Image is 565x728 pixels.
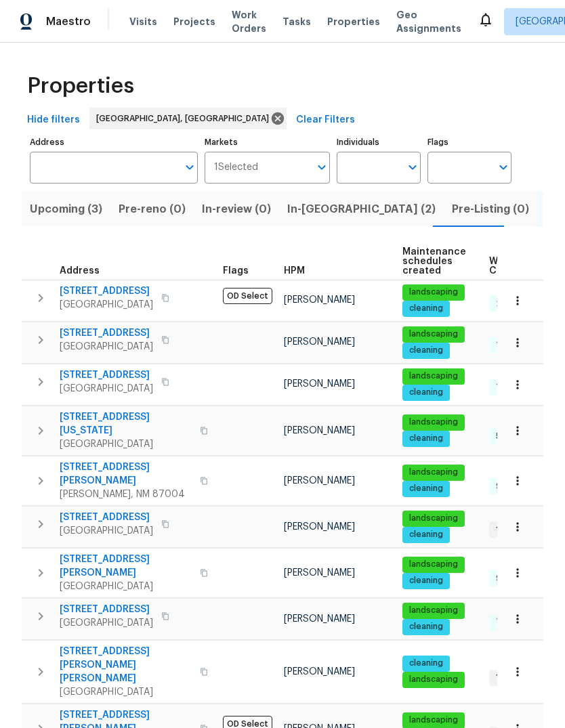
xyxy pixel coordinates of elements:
span: Pre-Listing (0) [452,200,529,219]
span: Address [60,266,100,276]
span: 1 Selected [214,162,258,173]
span: landscaping [404,416,463,428]
label: Address [30,138,198,146]
span: 9 Done [490,573,530,584]
button: Clear Filters [291,108,360,133]
span: landscaping [404,286,463,298]
span: landscaping [404,467,463,478]
label: Individuals [337,138,421,146]
span: [GEOGRAPHIC_DATA] [60,437,192,451]
span: landscaping [404,559,463,570]
span: landscaping [404,674,463,685]
label: Flags [427,138,511,146]
span: cleaning [404,345,448,356]
span: [GEOGRAPHIC_DATA] [60,524,153,538]
span: [PERSON_NAME], NM 87004 [60,488,192,501]
span: landscaping [404,513,463,524]
span: [PERSON_NAME] [284,295,355,305]
span: 1 WIP [490,524,521,536]
span: landscaping [404,328,463,340]
button: Open [180,158,199,177]
span: 1 WIP [490,672,521,683]
label: Markets [205,138,331,146]
span: landscaping [404,370,463,382]
span: cleaning [404,658,448,669]
span: Visits [129,15,157,28]
span: 5 Done [490,431,529,442]
button: Open [494,158,513,177]
span: [GEOGRAPHIC_DATA] [60,685,192,699]
span: Pre-reno (0) [119,200,186,219]
span: [GEOGRAPHIC_DATA] [60,580,192,593]
span: [GEOGRAPHIC_DATA] [60,616,153,630]
button: Hide filters [22,108,85,133]
span: [GEOGRAPHIC_DATA] [60,340,153,354]
span: Clear Filters [296,112,355,129]
span: cleaning [404,433,448,444]
span: [PERSON_NAME] [284,667,355,677]
span: [STREET_ADDRESS][PERSON_NAME][PERSON_NAME] [60,645,192,685]
span: [STREET_ADDRESS][PERSON_NAME] [60,461,192,488]
span: Properties [27,79,134,93]
span: [STREET_ADDRESS] [60,368,153,382]
span: [PERSON_NAME] [284,476,355,486]
span: Properties [327,15,380,28]
span: [PERSON_NAME] [284,568,355,578]
span: HPM [284,266,305,276]
span: [STREET_ADDRESS] [60,511,153,524]
span: cleaning [404,575,448,586]
span: cleaning [404,621,448,633]
span: Upcoming (3) [30,200,102,219]
span: cleaning [404,303,448,314]
span: [STREET_ADDRESS] [60,284,153,298]
span: Geo Assignments [396,8,461,35]
span: [GEOGRAPHIC_DATA] [60,298,153,312]
span: In-review (0) [202,200,271,219]
span: 7 Done [490,616,530,628]
span: landscaping [404,714,463,726]
span: Projects [173,15,215,28]
div: [GEOGRAPHIC_DATA], [GEOGRAPHIC_DATA] [89,108,287,129]
span: [GEOGRAPHIC_DATA] [60,382,153,395]
button: Open [403,158,422,177]
span: [STREET_ADDRESS] [60,326,153,340]
span: Flags [223,266,249,276]
span: [GEOGRAPHIC_DATA], [GEOGRAPHIC_DATA] [96,112,274,125]
span: [PERSON_NAME] [284,614,355,624]
span: cleaning [404,483,448,494]
span: [STREET_ADDRESS][US_STATE] [60,410,192,437]
span: 29 Done [490,298,535,309]
span: 7 Done [490,340,530,351]
span: [STREET_ADDRESS][PERSON_NAME] [60,553,192,580]
button: Open [312,158,331,177]
span: Hide filters [27,112,80,129]
span: OD Select [223,288,272,304]
span: 7 Done [490,382,530,393]
span: landscaping [404,605,463,616]
span: Tasks [282,17,311,26]
span: cleaning [404,529,448,540]
span: [PERSON_NAME] [284,379,355,389]
span: [PERSON_NAME] [284,522,355,532]
span: Work Orders [232,8,266,35]
span: [PERSON_NAME] [284,337,355,347]
span: [PERSON_NAME] [284,426,355,435]
span: 9 Done [490,481,530,492]
span: [STREET_ADDRESS] [60,603,153,616]
span: cleaning [404,387,448,398]
span: In-[GEOGRAPHIC_DATA] (2) [287,200,436,219]
span: Maestro [46,15,91,28]
span: Maintenance schedules created [402,247,466,276]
